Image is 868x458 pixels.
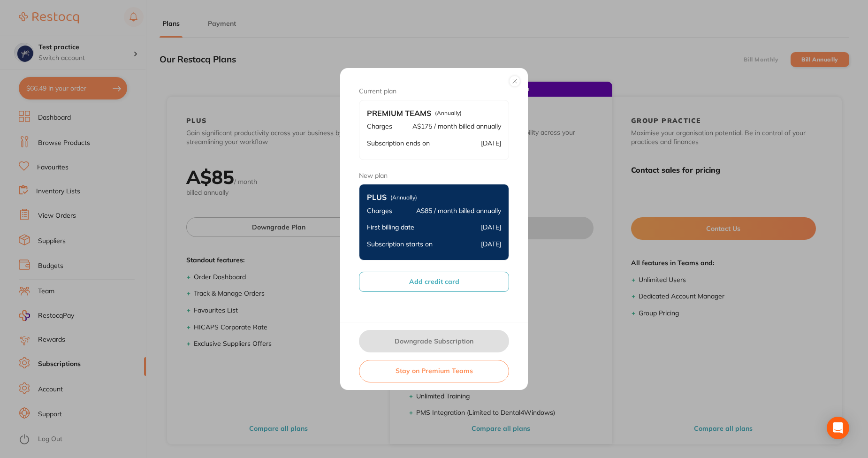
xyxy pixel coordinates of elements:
[435,110,462,116] span: (Annually)
[827,417,849,439] div: Open Intercom Messenger
[359,330,509,352] button: Downgrade Subscription
[367,206,392,216] p: Charges
[359,87,509,96] h5: Current plan
[481,240,501,249] p: [DATE]
[367,108,431,118] b: Premium Teams
[367,122,392,131] p: Charges
[416,206,501,216] p: A$85 / month billed annually
[359,171,509,181] h5: New plan
[359,360,509,382] button: Stay on Premium Teams
[367,223,414,232] p: First billing date
[481,223,501,232] p: [DATE]
[412,122,501,131] p: A$175 / month billed annually
[367,240,433,249] p: Subscription starts on
[481,139,501,148] p: [DATE]
[359,272,509,291] button: Add credit card
[367,139,430,148] p: Subscription ends on
[390,194,417,201] span: (Annually)
[367,192,387,202] b: Plus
